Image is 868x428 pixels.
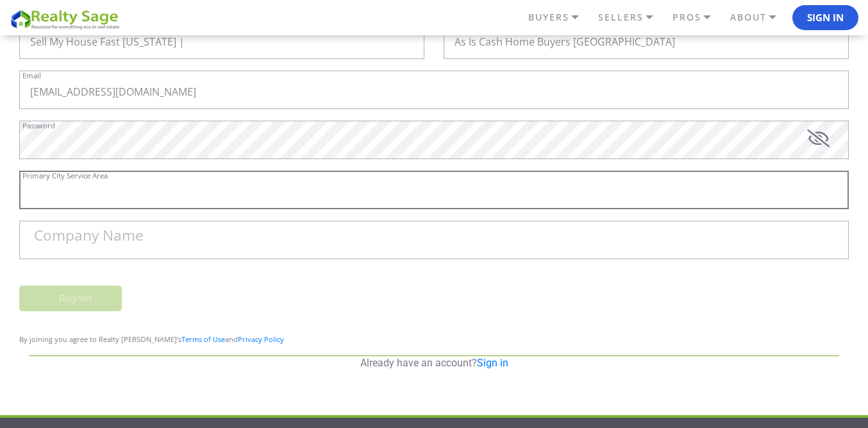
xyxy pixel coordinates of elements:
[477,357,508,369] a: Sign in
[669,6,727,28] a: PROS
[10,8,125,30] img: REALTY SAGE
[181,334,225,344] a: Terms of Use
[29,356,839,370] p: Already have an account?
[727,6,792,28] a: ABOUT
[34,228,144,243] label: Company Name
[238,334,284,344] a: Privacy Policy
[22,122,55,129] label: Password
[595,6,669,28] a: SELLERS
[525,6,595,28] a: BUYERS
[22,72,41,79] label: Email
[22,172,108,179] label: Primary City Service Area
[792,5,858,31] button: Sign In
[19,334,284,344] span: By joining you agree to Realty [PERSON_NAME]’s and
